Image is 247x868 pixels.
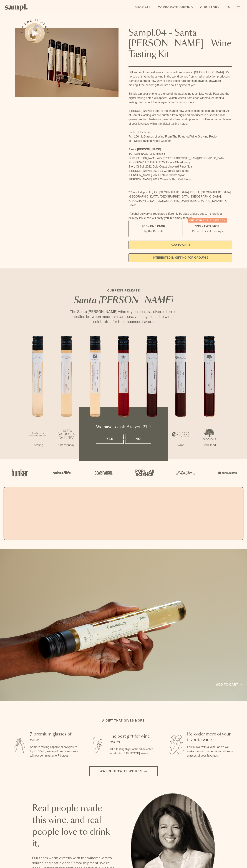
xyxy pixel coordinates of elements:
a: Add to cart [216,682,242,687]
li: 1 / 7 [24,336,52,459]
p: Riesling [24,443,52,447]
img: Sampl.04 - Santa Barbara - Wine Tasting Kit [15,28,119,97]
li: 5 / 7 [138,336,166,459]
p: Red Blend [138,443,166,447]
p: Chardonnay [81,443,109,447]
li: 7 / 7 [195,336,223,459]
li: 2 / 7 [52,336,81,459]
button: See how it works [25,23,45,43]
p: Pinot Noir [109,443,138,447]
p: Syrah [166,443,195,447]
li: 3 / 7 [81,336,109,459]
a: interested in gifting for groups? [128,253,232,262]
div: Christmas SALE! Save 20% [188,218,227,223]
p: Chardonnay [52,443,81,447]
span: $95 - Two Pack [195,224,220,228]
span: $55 - One Pack [142,224,165,228]
a: Shop All [133,4,153,11]
img: Sampl logo [5,4,28,11]
p: Red Blend [195,443,223,447]
li: 6 / 7 [166,336,195,459]
small: Try the Capsule [143,229,163,233]
li: 4 / 7 [109,336,138,459]
a: Corporate Gifting [156,4,195,11]
button: Add to Cart [128,241,232,249]
small: Perfect For 2-4 Tastings [192,229,223,233]
a: Our Story [198,4,221,11]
